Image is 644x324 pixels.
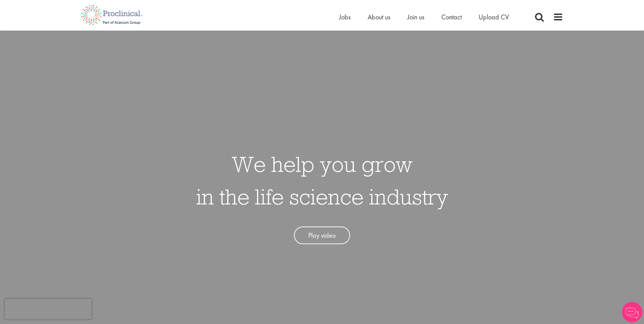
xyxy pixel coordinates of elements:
a: Jobs [339,13,351,21]
a: Play video [294,227,350,245]
a: Join us [407,13,424,21]
a: Contact [441,13,462,21]
a: About us [368,13,390,21]
h1: We help you grow in the life science industry [196,148,448,213]
img: Chatbot [622,302,642,322]
a: Upload CV [479,13,509,21]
